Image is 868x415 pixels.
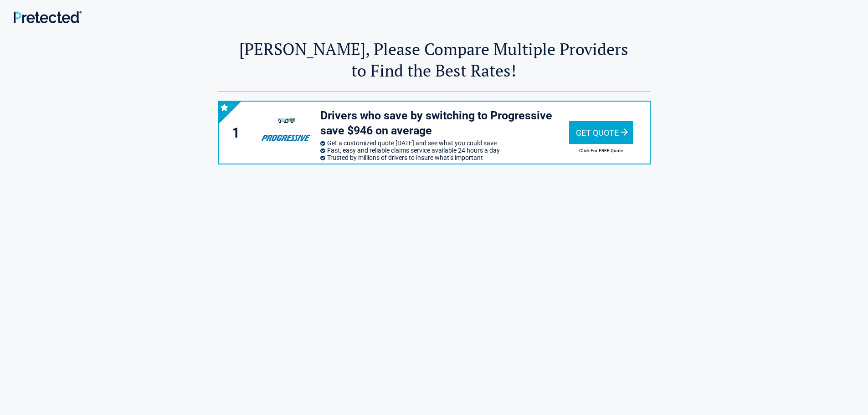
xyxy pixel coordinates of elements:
[14,11,82,23] img: Main Logo
[569,121,633,144] div: Get Quote
[228,123,250,143] div: 1
[320,108,569,138] h3: Drivers who save by switching to Progressive save $946 on average
[320,147,569,154] li: Fast, easy and reliable claims service available 24 hours a day
[257,118,315,147] img: progressive's logo
[569,148,633,153] h2: Click For FREE Quote
[320,139,569,147] li: Get a customized quote [DATE] and see what you could save
[218,38,651,81] h2: [PERSON_NAME], Please Compare Multiple Providers to Find the Best Rates!
[320,154,569,161] li: Trusted by millions of drivers to insure what’s important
